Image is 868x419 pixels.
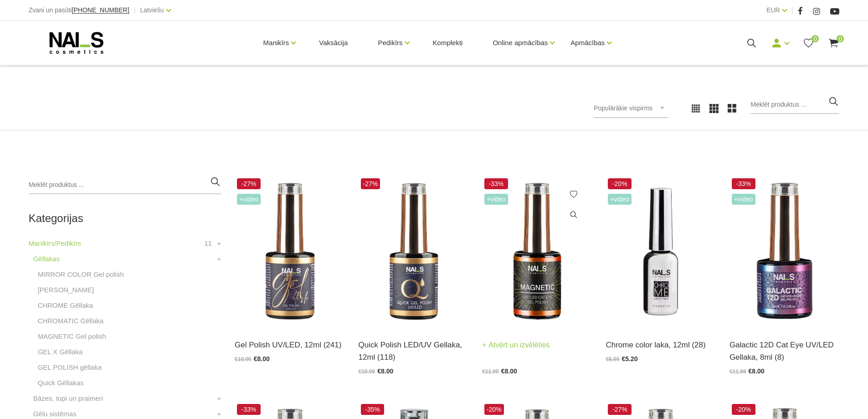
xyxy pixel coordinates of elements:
span: €11.86 [729,368,746,375]
a: Vaksācija [312,21,355,65]
a: Komplekti [426,21,470,65]
div: Zvani un pasūti [29,5,129,16]
span: 0 [837,35,844,42]
img: Daudzdimensionāla magnētiskā gellaka, kas satur smalkas, atstarojošas hroma daļiņas. Ar īpaša mag... [729,176,839,327]
a: Gēllakas [33,253,60,264]
span: €8.00 [501,367,517,375]
a: Latviešu [140,5,164,16]
a: + [217,393,221,404]
span: -27% [361,178,380,189]
span: -20% [732,404,755,415]
a: Gel Polish UV/LED, 12ml (241) [235,339,344,351]
h2: Kategorijas [29,212,221,224]
a: GEL POLISH gēllaka [38,362,102,373]
a: Chrome color laka, 12ml (28) [606,339,715,351]
a: Bāzes, topi un praimeri [33,393,103,404]
a: Pedikīrs [378,25,402,61]
a: CHROMATIC Gēllaka [38,316,104,326]
span: €10.90 [235,356,252,362]
a: + [217,253,221,264]
a: MAGNETIC Gel polish [38,331,106,342]
span: €6.50 [606,356,619,362]
a: MIRROR COLOR Gel polish [38,269,124,280]
a: 0 [803,37,814,49]
span: -20% [608,178,632,189]
a: GEL X Gēllaka [38,347,83,357]
span: €11.90 [482,368,499,375]
span: -27% [237,178,261,189]
a: Manikīrs/Pedikīrs [29,238,81,249]
span: | [791,5,793,16]
a: [PERSON_NAME] [38,285,94,295]
img: Ilgnoturīga gellaka, kas sastāv no metāla mikrodaļiņām, kuras īpaša magnēta ietekmē var pārvērst ... [482,176,592,327]
input: Meklēt produktus ... [29,176,221,194]
span: Populārākie vispirms [594,104,652,112]
a: CHROME Gēllaka [38,300,93,311]
span: -20% [484,404,504,415]
span: €10.90 [359,368,375,375]
a: Galactic 12D Cat Eye UV/LED Gellaka, 8ml (8) [729,339,839,363]
span: +Video [237,194,261,205]
span: +Video [608,194,632,205]
a: Atvērt un izvēlēties [482,339,550,352]
a: Quick Gēllakas [38,378,84,388]
span: +Video [732,194,755,205]
a: EUR [766,5,780,16]
a: Manikīrs [263,25,289,61]
img: Ilgnoturīga, intensīvi pigmentēta gellaka. Viegli klājas, lieliski žūst, nesaraujas, neatkāpjas n... [235,176,344,327]
a: [PHONE_NUMBER] [72,7,129,14]
a: 0 [828,37,839,49]
span: -27% [608,404,632,415]
span: €8.00 [377,367,393,375]
span: €8.00 [254,355,270,362]
a: + [217,238,221,249]
span: -35% [361,404,385,415]
input: Meklēt produktus ... [750,96,839,114]
span: 11 [204,238,212,249]
span: +Video [484,194,508,205]
img: Paredzēta hromēta jeb spoguļspīduma efekta veidošanai uz pilnas naga plātnes vai atsevišķiem diza... [606,176,715,327]
a: Online apmācības [493,25,548,61]
span: €8.00 [749,367,765,375]
span: -33% [484,178,508,189]
a: Apmācības [570,25,605,61]
img: Ātri, ērti un vienkārši!Intensīvi pigmentēta gellaka, kas perfekti klājas arī vienā slānī, tādā v... [359,176,468,327]
a: Quick Polish LED/UV Gellaka, 12ml (118) [359,339,468,363]
span: -33% [732,178,755,189]
span: | [134,5,136,16]
span: 0 [812,35,819,42]
span: -33% [237,404,261,415]
span: €5.20 [621,355,637,362]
